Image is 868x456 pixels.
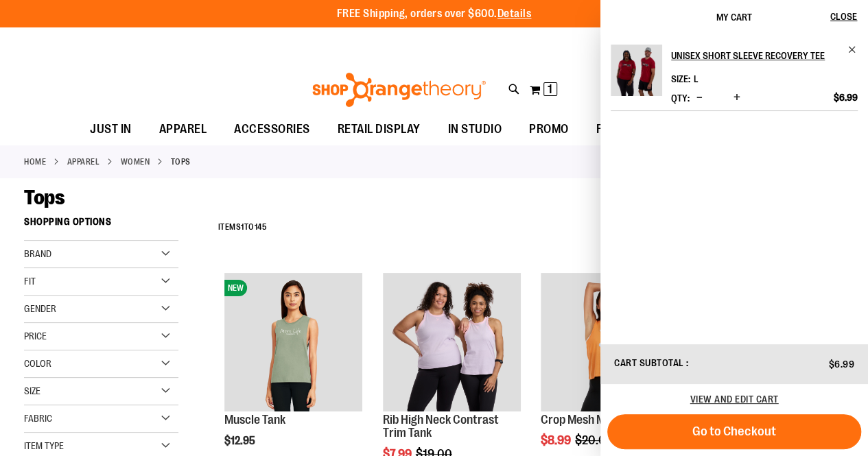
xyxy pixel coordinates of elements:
img: Muscle Tank [224,273,362,411]
span: My Cart [716,12,752,23]
a: Unisex Short Sleeve Recovery Tee [611,45,662,105]
a: Remove item [847,45,858,55]
span: 145 [255,222,268,232]
span: Item Type [24,440,64,451]
a: Muscle Tank [224,413,285,427]
a: Details [497,8,532,20]
a: Muscle TankNEW [224,273,362,413]
span: Fabric [24,413,52,424]
button: Increase product quantity [730,91,744,105]
span: 1 [241,222,244,232]
a: Rib High Neck Contrast Trim Tank [383,413,499,440]
span: 1 [548,82,552,96]
span: Size [24,385,40,396]
p: FREE Shipping, orders over $600. [337,6,532,22]
span: Go to Checkout [692,424,776,439]
span: Color [24,358,51,369]
a: Unisex Short Sleeve Recovery Tee [671,45,858,67]
span: Gender [24,303,56,314]
label: Qty [671,93,690,104]
span: IN STUDIO [448,114,502,145]
button: Decrease product quantity [693,91,706,105]
a: APPAREL [67,156,100,168]
span: L [694,73,699,84]
span: $6.99 [829,359,855,370]
img: Unisex Short Sleeve Recovery Tee [611,45,662,96]
li: Product [611,45,858,111]
span: JUST IN [90,114,132,145]
img: Crop Mesh Muscle Tank primary image [541,273,679,411]
strong: Shopping Options [24,210,178,241]
span: Cart Subtotal [614,357,684,368]
a: Crop Mesh Muscle Tank primary image [541,273,679,413]
img: Shop Orangetheory [310,73,488,107]
span: RETAIL DISPLAY [338,114,421,145]
span: ACCESSORIES [234,114,310,145]
span: PROMO [529,114,569,145]
span: Close [830,11,857,22]
strong: Tops [171,156,191,168]
span: APPAREL [159,114,207,145]
h2: Items to [218,217,268,238]
img: Rib Tank w/ Contrast Binding primary image [383,273,521,411]
a: Rib Tank w/ Contrast Binding primary image [383,273,521,413]
span: $6.99 [834,91,858,104]
button: Go to Checkout [607,414,861,449]
span: $12.95 [224,435,257,447]
span: $8.99 [541,433,573,447]
span: Tops [24,186,64,209]
a: WOMEN [121,156,150,168]
span: Brand [24,248,51,259]
a: Home [24,156,46,168]
h2: Unisex Short Sleeve Recovery Tee [671,45,839,67]
span: FINAL PUSH SALE [596,114,689,145]
a: View and edit cart [690,394,779,405]
a: Crop Mesh Muscle Tank [541,413,657,427]
span: Price [24,331,47,341]
span: NEW [224,280,247,296]
dt: Size [671,73,690,84]
span: $20.00 [575,433,615,447]
span: Fit [24,276,36,287]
